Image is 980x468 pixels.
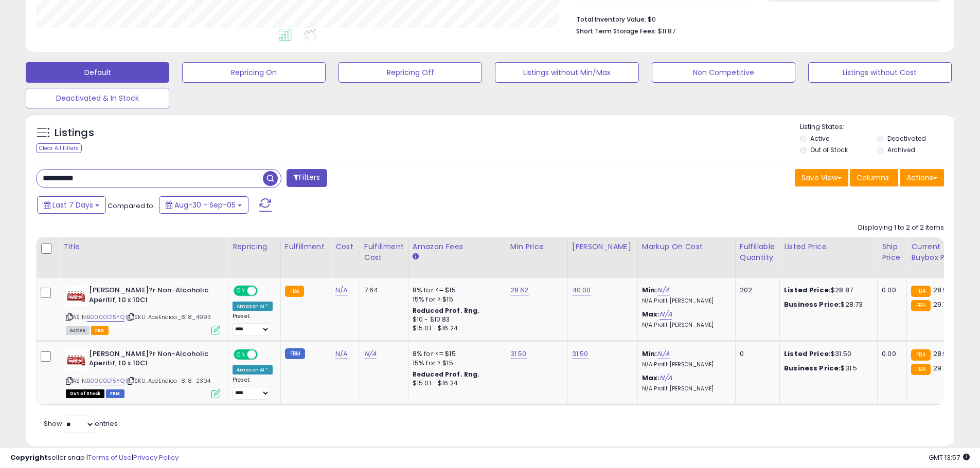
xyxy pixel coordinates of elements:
[911,364,930,375] small: FBA
[887,145,915,154] label: Archived
[740,286,772,295] div: 202
[66,286,86,306] img: 41sW8pLwdiL._SL40_.jpg
[576,15,646,24] b: Total Inventory Value:
[108,201,155,211] span: Compared to:
[911,241,964,263] div: Current Buybox Price
[784,349,869,359] div: $31.50
[642,241,731,252] div: Markup on Cost
[36,143,82,153] div: Clear All Filters
[26,62,169,83] button: Default
[784,363,841,373] b: Business Price:
[784,349,831,359] b: Listed Price:
[642,322,727,329] p: N/A Profit [PERSON_NAME]
[642,385,727,392] p: N/A Profit [PERSON_NAME]
[882,286,899,295] div: 0.00
[235,350,247,359] span: ON
[660,309,672,320] a: N/A
[87,377,124,385] a: B0000D15YQ
[55,126,94,140] h5: Listings
[933,299,949,309] span: 29.71
[256,350,273,359] span: OFF
[572,241,633,252] div: [PERSON_NAME]
[413,359,498,368] div: 15% for > $15
[740,241,775,263] div: Fulfillable Quantity
[88,453,132,462] a: Terms of Use
[335,349,348,359] a: N/A
[233,241,276,252] div: Repricing
[911,349,930,361] small: FBA
[800,122,954,132] p: Listing States:
[887,134,926,143] label: Deactivated
[642,285,657,295] b: Min:
[495,62,638,83] button: Listings without Min/Max
[174,200,236,210] span: Aug-30 - Sep-05
[933,285,952,295] span: 28.99
[26,88,169,108] button: Deactivated & In Stock
[233,302,273,311] div: Amazon AI *
[795,169,848,186] button: Save View
[413,252,419,261] small: Amazon Fees.
[933,363,949,373] span: 29.71
[285,241,327,252] div: Fulfillment
[810,145,848,154] label: Out of Stock
[52,200,93,210] span: Last 7 Days
[233,365,273,375] div: Amazon AI *
[287,169,327,187] button: Filters
[233,313,273,336] div: Preset:
[106,389,124,398] span: FBM
[642,373,660,383] b: Max:
[37,196,106,214] button: Last 7 Days
[808,62,952,83] button: Listings without Cost
[572,285,591,295] a: 40.00
[235,287,247,295] span: ON
[87,313,124,322] a: B0000D15YQ
[413,241,502,252] div: Amazon Fees
[882,349,899,359] div: 0.00
[10,453,48,462] strong: Copyright
[652,62,795,83] button: Non Competitive
[911,286,930,297] small: FBA
[784,285,831,295] b: Listed Price:
[784,241,873,252] div: Listed Price
[285,348,305,359] small: FBM
[44,419,118,428] span: Show: entries
[335,285,348,295] a: N/A
[784,286,869,295] div: $28.87
[66,286,220,333] div: ASIN:
[660,373,672,383] a: N/A
[338,62,482,83] button: Repricing Off
[413,379,498,388] div: $15.01 - $16.24
[413,370,480,379] b: Reduced Prof. Rng.
[413,286,498,295] div: 8% for <= $15
[10,453,179,463] div: seller snap | |
[642,309,660,319] b: Max:
[256,287,273,295] span: OFF
[658,26,675,36] span: $11.87
[133,453,179,462] a: Privacy Policy
[285,286,304,297] small: FBA
[657,349,669,359] a: N/A
[810,134,829,143] label: Active
[576,27,656,35] b: Short Term Storage Fees:
[233,377,273,400] div: Preset:
[857,173,889,183] span: Columns
[657,285,669,295] a: N/A
[933,349,952,359] span: 28.99
[510,241,563,252] div: Min Price
[784,300,869,309] div: $28.73
[576,12,936,25] li: $0
[126,377,210,385] span: | SKU: AceEndica_8.18_2304
[413,306,480,315] b: Reduced Prof. Rng.
[900,169,944,186] button: Actions
[784,299,841,309] b: Business Price:
[858,223,944,233] div: Displaying 1 to 2 of 2 items
[413,315,498,324] div: $10 - $10.83
[413,295,498,304] div: 15% for > $15
[637,237,735,278] th: The percentage added to the cost of goods (COGS) that forms the calculator for Min & Max prices.
[159,196,248,214] button: Aug-30 - Sep-05
[413,324,498,333] div: $15.01 - $16.24
[63,241,224,252] div: Title
[413,349,498,359] div: 8% for <= $15
[784,364,869,373] div: $31.5
[364,286,400,295] div: 7.64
